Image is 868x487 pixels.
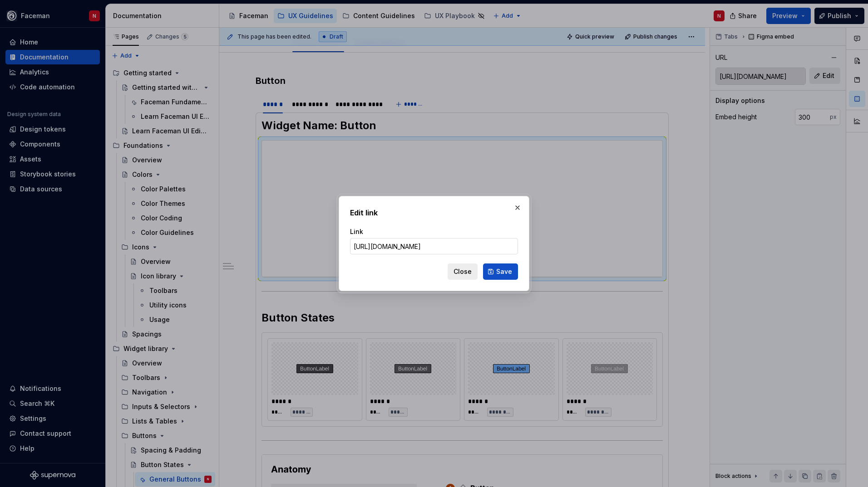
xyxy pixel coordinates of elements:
h2: Edit link [350,207,518,218]
label: Link [350,227,363,236]
button: Close [448,263,478,280]
button: Save [483,263,518,280]
span: Close [454,267,472,276]
span: Save [496,267,512,276]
